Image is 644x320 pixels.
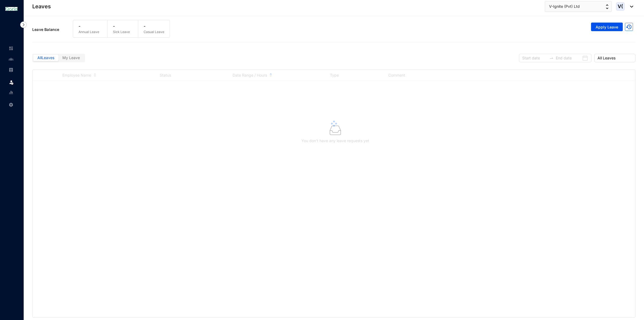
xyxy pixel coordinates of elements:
p: - [113,23,130,29]
span: Apply Leave [596,24,618,30]
span: All Leaves [597,54,632,62]
p: Casual Leave [144,29,164,35]
input: Start date [522,55,547,61]
img: logo [5,7,17,10]
li: Contacts [4,54,17,64]
img: nav-icon-right.af6afadce00d159da59955279c43614e.svg [20,21,27,28]
span: My Leave [62,55,80,60]
img: up-down-arrow.74152d26bf9780fbf563ca9c90304185.svg [606,4,609,9]
input: End date [556,55,581,61]
p: Annual Leave [79,29,99,35]
img: settings-unselected.1febfda315e6e19643a1.svg [9,102,13,107]
span: to [549,56,554,60]
img: LogTrail.35c9aa35263bf2dfc41e2a690ab48f33.svg [625,23,633,31]
li: Reports [4,87,17,98]
button: V-Ignite (Pvt) Ltd [545,1,612,12]
p: - [79,23,99,29]
img: report-unselected.e6a6b4230fc7da01f883.svg [9,90,13,95]
span: swap-right [549,56,554,60]
p: - [144,23,164,29]
img: payroll-unselected.b590312f920e76f0c668.svg [9,67,13,72]
button: Apply Leave [591,23,623,31]
img: leave.99b8a76c7fa76a53782d.svg [9,80,14,85]
span: V-Ignite (Pvt) Ltd [549,3,580,9]
p: Leaves [32,3,51,10]
p: Leave Balance [32,27,73,32]
img: dropdown-black.8e83cc76930a90b1a4fdb6d089b7bf3a.svg [627,6,633,8]
p: Sick Leave [113,29,130,35]
li: Payroll [4,64,17,75]
img: people-unselected.118708e94b43a90eceab.svg [9,57,13,62]
li: Home [4,43,17,54]
img: home-unselected.a29eae3204392db15eaf.svg [9,46,13,51]
span: V( [618,4,623,9]
span: All Leaves [37,55,54,60]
